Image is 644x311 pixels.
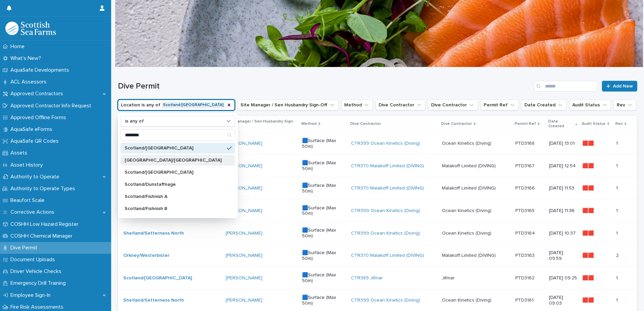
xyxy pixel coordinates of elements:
p: Document Uploads [8,256,60,263]
p: Method [301,120,317,128]
p: Approved Contractors [8,91,68,97]
a: [PERSON_NAME] [226,163,262,169]
p: Emergency Drill Training [8,280,71,286]
button: Audit Status [569,100,611,110]
p: [DATE] 12:54 [549,163,577,169]
a: CTR399 Ocean Kinetics (Diving) [351,208,420,214]
tr: Shetland/Setterness North [PERSON_NAME] 🟦Surface (Max 50m)CTR399 Ocean Kinetics (Diving) Ocean Ki... [118,200,637,222]
p: Scotland/Dunstaffnage [125,182,224,187]
p: Dive Permit [8,245,43,251]
p: Driver Vehicle Checks [8,268,67,275]
a: CTR370 Malakoff Limited (DIVING) [351,185,424,191]
p: [DATE] 09:03 [549,295,577,306]
p: Scotland/[GEOGRAPHIC_DATA] [125,170,224,175]
p: Home [8,43,30,50]
p: [GEOGRAPHIC_DATA]/[GEOGRAPHIC_DATA] [125,158,224,163]
p: is any of [125,118,144,124]
a: [PERSON_NAME] [226,185,262,191]
p: [DATE] 09:25 [549,275,577,281]
a: [PERSON_NAME] [226,208,262,214]
input: Search [534,81,598,92]
a: [PERSON_NAME] [226,231,262,236]
p: Assets [8,150,33,156]
p: COSHH Low Hazard Register [8,221,84,228]
tr: Shetland/Setterness North [PERSON_NAME] 🟦Surface (Max 50m)CTR399 Ocean Kinetics (Diving) Ocean Ki... [118,132,637,155]
p: ACL Assessors [8,79,52,85]
p: Ocean Kinetics (Diving) [442,139,493,146]
button: Rev [614,100,636,110]
p: AquaSafe Developments [8,67,74,73]
p: 1 [616,207,619,214]
h1: Dive Permit [118,81,531,91]
span: Add New [613,84,633,89]
p: Scotland/[GEOGRAPHIC_DATA] [125,146,224,150]
p: Beaufort Scale [8,197,50,204]
a: [PERSON_NAME] [226,298,262,303]
a: CTR399 Ocean Kinetics (Diving) [351,298,420,303]
p: Authority to Operate [8,174,65,180]
p: 1 [616,274,619,281]
img: bPIBxiqnSb2ggTQWdOVV [5,22,56,35]
p: PTD3163 [515,251,536,258]
p: Dive Contractor [350,120,381,128]
button: Date Created [521,100,567,110]
button: Location [118,100,235,110]
p: 🟥🟥 [582,207,595,214]
a: Orkney/Westerbister [123,253,169,258]
a: CTR370 Malakoff Limited (DIVING) [351,253,424,258]
p: 🟦Surface (Max 50m) [302,138,346,149]
p: PTD3166 [515,184,536,191]
p: 🟦Surface (Max 50m) [302,205,346,217]
p: 🟥🟥 [582,184,595,191]
p: [DATE] 09:59 [549,250,577,262]
p: What's New? [8,55,46,62]
input: Search [121,130,235,140]
a: Shetland/Setterness North [123,298,184,303]
p: Asset History [8,162,48,168]
p: 🟥🟥 [582,162,595,169]
p: [DATE] 13:01 [549,141,577,146]
p: Approved Contractor Info Request [8,103,97,109]
tr: Orkney/Westerbister [PERSON_NAME] 🟦Surface (Max 50m)CTR370 Malakoff Limited (DIVING) Malakoff Lim... [118,244,637,267]
div: Search [121,129,235,141]
p: 1 [616,229,619,236]
p: Site Manager / Sen Husbandry Sign-Off [225,118,297,130]
button: Dive Contractor [376,100,425,110]
tr: Orkney/[PERSON_NAME] Rock [PERSON_NAME] 🟦Surface (Max 50m)CTR370 Malakoff Limited (DIVING) Malako... [118,177,637,200]
p: PTD3167 [515,162,536,169]
p: 🟥🟥 [582,139,595,146]
a: [PERSON_NAME] [226,275,262,281]
p: 🟦Surface (Max 50m) [302,183,346,194]
p: Authority to Operate Types [8,185,80,192]
p: PTD3162 [515,274,536,281]
a: CTR389 Jifmar [351,275,383,281]
a: Shetland/Setterness North [123,231,184,236]
p: 1 [616,184,619,191]
button: Dive Contractor [428,100,478,110]
button: Method [341,100,373,110]
p: PTD3168 [515,139,536,146]
p: Approved Offline Forms [8,114,71,121]
p: 1 [616,296,619,303]
p: 1 [616,139,619,146]
p: Fire Risk Assessments [8,304,69,310]
a: Add New [602,81,637,92]
p: Rev [615,120,623,128]
p: Corrective Actions [8,209,60,215]
p: 🟥🟥 [582,296,595,303]
p: 🟥🟥 [582,229,595,236]
p: Dive Contractor [441,120,472,128]
p: [DATE] 11:53 [549,185,577,191]
p: 2 [616,251,620,258]
a: CTR399 Ocean Kinetics (Diving) [351,141,420,146]
p: 🟦Surface (Max 50m) [302,250,346,262]
p: Ocean Kinetics (Diving) [442,229,493,236]
p: Malakoff Limited (DIVING) [442,162,497,169]
p: [DATE] 11:36 [549,208,577,214]
p: PTD3161 [515,296,535,303]
p: AquaSafe eForms [8,126,58,133]
p: Permit Ref [515,120,536,128]
p: 🟦Surface (Max 50m) [302,228,346,239]
p: 🟦Surface (Max 50m) [302,272,346,284]
tr: Scotland/[GEOGRAPHIC_DATA] [PERSON_NAME] 🟦Surface (Max 50m)CTR389 Jifmar JifmarJifmar PTD3162PTD3... [118,267,637,289]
